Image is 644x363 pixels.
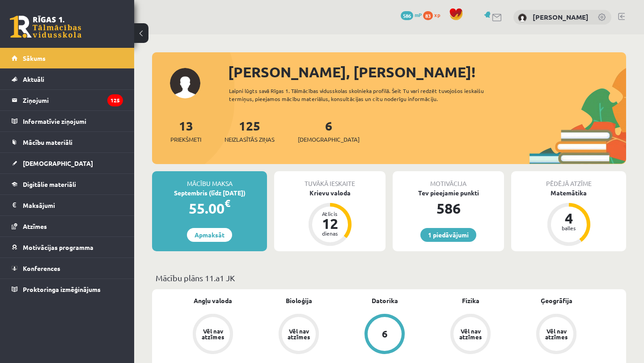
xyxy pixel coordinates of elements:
[401,11,413,20] span: 586
[12,237,123,257] a: Motivācijas programma
[511,188,626,198] div: Matemātika
[23,75,44,83] span: Aktuāli
[156,272,623,284] p: Mācību plāns 11.a1 JK
[298,118,360,144] a: 6[DEMOGRAPHIC_DATA]
[423,11,445,18] a: 83 xp
[434,11,440,18] span: xp
[462,296,479,305] a: Fizika
[12,111,123,131] a: Informatīvie ziņojumi
[152,198,267,219] div: 55.00
[393,188,504,198] div: Tev pieejamie punkti
[228,61,626,83] div: [PERSON_NAME], [PERSON_NAME]!
[342,314,428,356] a: 6
[12,132,123,152] a: Mācību materiāli
[200,328,225,340] div: Vēl nav atzīmes
[187,228,232,242] a: Apmaksāt
[107,94,123,106] i: 125
[298,135,360,144] span: [DEMOGRAPHIC_DATA]
[23,264,60,272] span: Konferences
[518,13,527,22] img: Aleksandra Gviļova
[555,225,582,231] div: balles
[23,180,76,188] span: Digitālie materiāli
[23,159,93,167] span: [DEMOGRAPHIC_DATA]
[428,314,513,356] a: Vēl nav atzīmes
[274,188,386,247] a: Krievu valoda Atlicis 12 dienas
[23,285,101,293] span: Proktoringa izmēģinājums
[10,16,81,38] a: Rīgas 1. Tālmācības vidusskola
[372,296,398,305] a: Datorika
[286,328,311,340] div: Vēl nav atzīmes
[225,197,230,210] span: €
[12,174,123,194] a: Digitālie materiāli
[225,118,275,144] a: 125Neizlasītās ziņas
[286,296,312,305] a: Bioloģija
[393,171,504,188] div: Motivācija
[12,48,123,68] a: Sākums
[382,329,388,339] div: 6
[23,111,123,131] legend: Informatīvie ziņojumi
[274,188,386,198] div: Krievu valoda
[12,258,123,279] a: Konferences
[23,138,72,146] span: Mācību materiāli
[533,13,589,21] a: [PERSON_NAME]
[12,90,123,110] a: Ziņojumi125
[423,11,433,20] span: 83
[23,195,123,215] legend: Maksājumi
[225,135,275,144] span: Neizlasītās ziņas
[513,314,599,356] a: Vēl nav atzīmes
[415,11,422,18] span: mP
[23,90,123,110] legend: Ziņojumi
[170,118,201,144] a: 13Priekšmeti
[511,171,626,188] div: Pēdējā atzīme
[23,54,46,62] span: Sākums
[458,328,483,340] div: Vēl nav atzīmes
[170,314,256,356] a: Vēl nav atzīmes
[541,296,572,305] a: Ģeogrāfija
[229,87,513,103] div: Laipni lūgts savā Rīgas 1. Tālmācības vidusskolas skolnieka profilā. Šeit Tu vari redzēt tuvojošo...
[152,188,267,198] div: Septembris (līdz [DATE])
[152,171,267,188] div: Mācību maksa
[256,314,342,356] a: Vēl nav atzīmes
[23,222,47,230] span: Atzīmes
[317,216,343,231] div: 12
[12,153,123,173] a: [DEMOGRAPHIC_DATA]
[12,195,123,215] a: Maksājumi
[194,296,232,305] a: Angļu valoda
[317,211,343,216] div: Atlicis
[555,211,582,225] div: 4
[544,328,569,340] div: Vēl nav atzīmes
[317,231,343,236] div: dienas
[511,188,626,247] a: Matemātika 4 balles
[420,228,476,242] a: 1 piedāvājumi
[170,135,201,144] span: Priekšmeti
[393,198,504,219] div: 586
[12,279,123,300] a: Proktoringa izmēģinājums
[12,69,123,89] a: Aktuāli
[12,216,123,236] a: Atzīmes
[274,171,386,188] div: Tuvākā ieskaite
[401,11,422,18] a: 586 mP
[23,243,93,251] span: Motivācijas programma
